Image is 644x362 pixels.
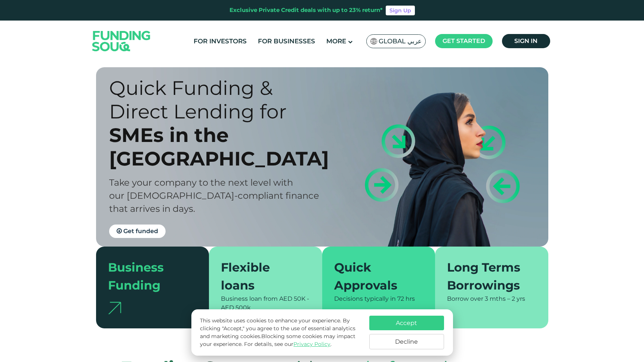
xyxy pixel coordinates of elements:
[379,37,422,46] span: Global عربي
[192,35,249,47] a: For Investors
[109,177,319,214] span: Take your company to the next level with our [DEMOGRAPHIC_DATA]-compliant finance that arrives in...
[326,37,346,45] span: More
[397,295,415,302] span: 72 hrs
[108,302,121,314] img: arrow
[369,316,444,330] button: Accept
[244,341,332,347] span: For details, see our .
[502,34,550,48] a: Sign in
[200,333,355,347] span: Blocking some cookies may impact your experience.
[256,35,317,47] a: For Businesses
[370,38,377,44] img: SA Flag
[369,334,444,349] button: Decline
[85,22,158,60] img: Logo
[386,6,415,15] a: Sign Up
[334,259,415,294] div: Quick Approvals
[447,259,527,294] div: Long Terms Borrowings
[109,76,335,123] div: Quick Funding & Direct Lending for
[221,295,278,302] span: Business loan from
[200,317,361,348] p: This website uses cookies to enhance your experience. By clicking "Accept," you agree to the use ...
[108,259,188,294] div: Business Funding
[485,295,525,302] span: 3 mths – 2 yrs
[109,225,166,238] a: Get funded
[293,341,330,347] a: Privacy Policy
[334,295,396,302] span: Decisions typically in
[447,295,483,302] span: Borrow over
[221,259,301,294] div: Flexible loans
[229,6,383,15] div: Exclusive Private Credit deals with up to 23% return*
[123,228,158,235] span: Get funded
[443,37,485,44] span: Get started
[109,123,335,170] div: SMEs in the [GEOGRAPHIC_DATA]
[514,37,537,44] span: Sign in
